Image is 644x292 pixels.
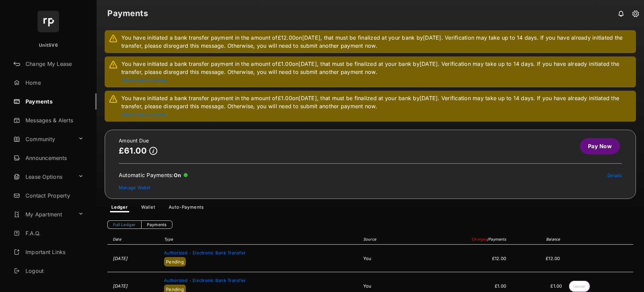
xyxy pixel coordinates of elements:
a: View Instructions. [121,77,167,83]
p: You have initiated a bank transfer payment in the amount of £1.00 on [DATE] , that must be finali... [121,94,633,118]
span: Authorized - Electronic Bank Transfer [164,250,246,255]
th: Balance [509,234,565,245]
a: Logout [11,263,97,279]
article: Pending [164,257,186,266]
h2: Amount Due [119,138,157,143]
a: Manage Wallet [119,185,150,190]
p: UnitSV6 [39,42,58,49]
a: My Apartment [11,206,75,222]
strong: Payments [107,9,148,17]
a: Upload [569,281,590,292]
a: Wallet [136,204,161,212]
a: Contact Property [11,187,97,204]
time: [DATE] [113,256,128,261]
div: Automatic Payments : [119,172,188,178]
a: Details [607,173,622,178]
span: Authorized - Electronic Bank Transfer [164,278,246,283]
th: Date [107,234,161,245]
img: svg+xml;base64,PHN2ZyB4bWxucz0iaHR0cDovL3d3dy53My5vcmcvMjAwMC9zdmciIHdpZHRoPSI2NCIgaGVpZ2h0PSI2NC... [38,11,59,32]
td: You [360,245,417,272]
a: Messages & Alerts [11,112,97,128]
span: £12.00 [420,256,506,261]
span: / Payments [487,237,506,242]
span: £1.00 [420,283,506,289]
a: View Instructions. [121,111,167,118]
a: F.A.Q. [11,225,97,241]
a: Full Ledger [107,220,141,229]
span: Charges [472,237,487,242]
a: Ledger [106,204,133,212]
a: Auto-Payments [163,204,209,212]
p: £61.00 [119,146,147,155]
a: Announcements [11,150,97,166]
td: £12.00 [509,245,565,272]
a: Lease Options [11,169,75,185]
a: Change My Lease [11,56,97,72]
p: You have initiated a bank transfer payment in the amount of £12.00 on [DATE] , that must be final... [121,34,633,50]
a: Payments [11,93,97,110]
a: Community [11,131,75,147]
span: On [174,172,181,178]
a: Home [11,75,97,91]
a: Payments [141,220,172,229]
th: Source [360,234,417,245]
p: You have initiated a bank transfer payment in the amount of £1.00 on [DATE] , that must be finali... [121,60,633,84]
time: [DATE] [113,283,128,289]
th: Type [161,234,360,245]
a: Important Links [11,244,86,260]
